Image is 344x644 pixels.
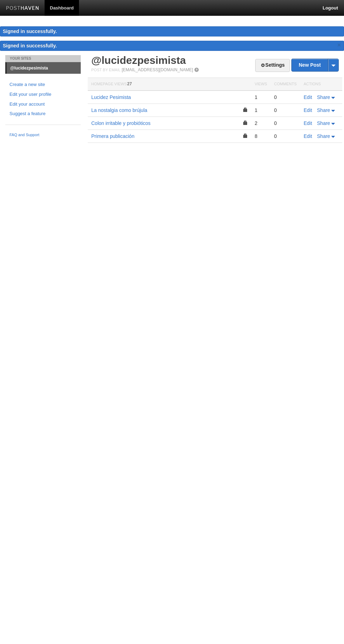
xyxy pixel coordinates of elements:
th: Comments [271,78,300,91]
a: La nostalgia como brújula [91,107,147,113]
th: Views [251,78,270,91]
a: Edit [304,107,312,113]
a: New Post [292,59,338,71]
a: Settings [255,59,290,72]
span: 27 [127,81,132,86]
img: Posthaven-bar [6,6,39,11]
div: 1 [254,94,267,100]
div: 1 [254,107,267,113]
span: Share [317,133,330,139]
a: Edit [304,133,312,139]
li: Your Sites [5,55,81,62]
a: [EMAIL_ADDRESS][DOMAIN_NAME] [122,67,193,72]
a: @lucidezpesimista [7,62,81,74]
div: 0 [274,107,297,113]
span: Signed in successfully. [3,43,57,48]
span: Share [317,107,330,113]
a: @lucidezpesimista [91,54,186,66]
a: Lucidez Pesimista [91,94,131,100]
th: Actions [300,78,342,91]
a: Edit your account [9,101,77,108]
a: × [336,41,342,49]
a: Create a new site [9,81,77,88]
a: Edit [304,120,312,126]
div: 2 [254,120,267,126]
div: 0 [274,120,297,126]
span: Post by Email [91,68,120,72]
a: Suggest a feature [9,110,77,118]
a: Colon irritable y probióticos [91,120,151,126]
span: Share [317,120,330,126]
a: FAQ and Support [9,132,77,138]
a: Edit your user profile [9,91,77,98]
span: Share [317,94,330,100]
div: 8 [254,133,267,139]
div: 0 [274,94,297,100]
div: 0 [274,133,297,139]
a: Edit [304,94,312,100]
a: Primera publicación [91,133,134,139]
th: Homepage Views [88,78,251,91]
